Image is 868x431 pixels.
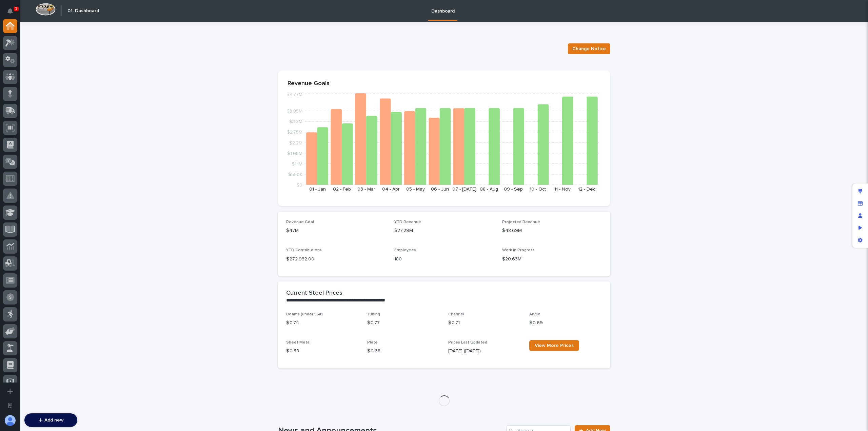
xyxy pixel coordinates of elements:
[382,187,400,192] text: 04 - Apr
[286,290,342,297] h2: Current Steel Prices
[367,312,380,316] span: Tubing
[854,210,866,222] div: Manage users
[3,413,17,428] button: users-avatar
[394,227,494,234] p: $27.29M
[502,220,540,224] span: Projected Revenue
[854,185,866,197] div: Edit layout
[480,187,498,192] text: 08 - Aug
[529,340,579,351] a: View More Prices
[24,413,77,427] button: Add new
[333,187,351,192] text: 02 - Feb
[286,227,386,234] p: $47M
[502,248,535,252] span: Work in Progress
[288,172,302,177] tspan: $550K
[448,340,487,345] span: Prices Last Updated
[554,187,571,192] text: 11 - Nov
[394,248,416,252] span: Employees
[286,312,323,316] span: Beams (under 55#)
[309,187,326,192] text: 01 - Jan
[357,187,375,192] text: 03 - Mar
[529,312,540,316] span: Angle
[286,220,314,224] span: Revenue Goal
[535,343,574,348] span: View More Prices
[406,187,425,192] text: 05 - May
[854,222,866,234] div: Preview as
[367,319,440,327] p: $ 0.77
[452,187,476,192] text: 07 - [DATE]
[286,256,386,263] p: $ 272,932.00
[448,319,521,327] p: $ 0.71
[286,348,359,355] p: $ 0.59
[296,183,302,188] tspan: $0
[854,234,866,246] div: App settings
[448,348,521,355] p: [DATE] ([DATE])
[3,4,17,18] button: Notifications
[8,8,17,19] div: Notifications1
[394,220,421,224] span: YTD Revenue
[530,187,546,192] text: 10 - Oct
[287,109,302,114] tspan: $3.85M
[292,161,302,166] tspan: $1.1M
[287,92,302,97] tspan: $4.77M
[3,398,17,413] button: Open workspace settings
[854,197,866,210] div: Manage fields and data
[502,227,602,234] p: $48.69M
[286,248,322,252] span: YTD Contributions
[529,319,602,327] p: $ 0.69
[15,6,17,11] p: 1
[572,45,606,52] span: Change Notice
[289,119,302,124] tspan: $3.3M
[367,340,378,345] span: Plate
[367,348,440,355] p: $ 0.68
[287,130,302,135] tspan: $2.75M
[578,187,595,192] text: 12 - Dec
[286,340,311,345] span: Sheet Metal
[502,256,602,263] p: $20.63M
[286,319,359,327] p: $ 0.74
[448,312,464,316] span: Channel
[3,384,17,398] button: Add a new app...
[394,256,494,263] p: 180
[568,43,610,54] button: Change Notice
[504,187,523,192] text: 09 - Sep
[67,8,99,14] h2: 01. Dashboard
[288,80,601,87] p: Revenue Goals
[431,187,449,192] text: 06 - Jun
[287,151,302,156] tspan: $1.65M
[289,140,302,145] tspan: $2.2M
[36,3,56,16] img: Workspace Logo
